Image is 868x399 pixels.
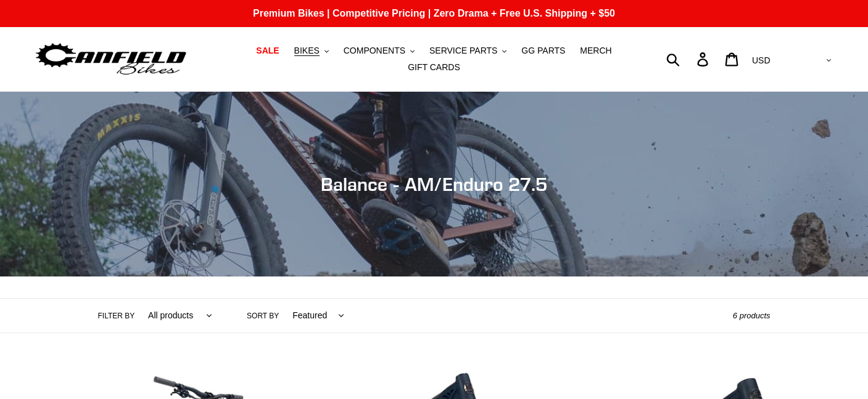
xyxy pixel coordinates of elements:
[337,42,421,59] button: COMPONENTS
[429,46,497,56] span: SERVICE PARTS
[344,46,405,56] span: COMPONENTS
[247,310,279,321] label: Sort by
[515,42,571,59] a: GG PARTS
[521,46,565,56] span: GG PARTS
[673,46,705,73] input: Search
[574,42,618,59] a: MERCH
[34,40,188,79] img: Canfield Bikes
[423,42,513,59] button: SERVICE PARTS
[580,46,611,56] span: MERCH
[256,46,279,56] span: SALE
[288,42,335,59] button: BIKES
[250,42,285,59] a: SALE
[294,46,320,56] span: BIKES
[402,59,466,76] a: GIFT CARDS
[733,311,771,320] span: 6 products
[98,310,135,321] label: Filter by
[408,62,460,73] span: GIFT CARDS
[321,173,547,195] span: Balance - AM/Enduro 27.5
